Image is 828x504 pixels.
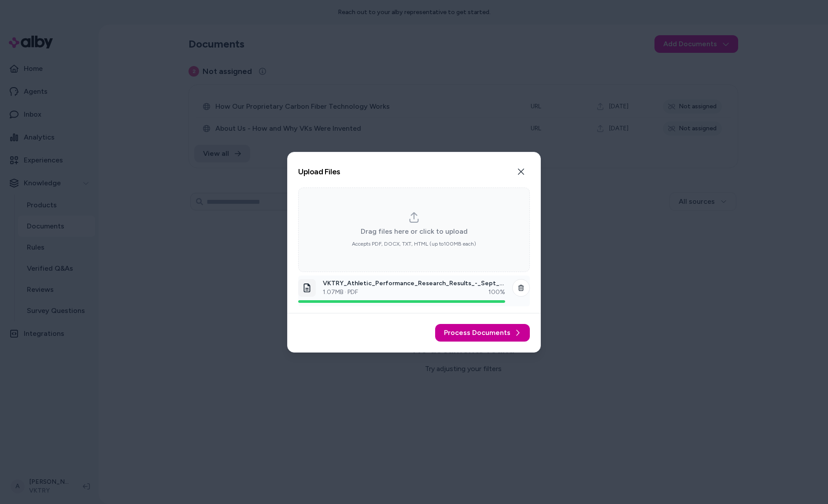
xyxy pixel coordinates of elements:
[352,240,476,247] span: Accepts PDF, DOCX, TXT, HTML (up to 100 MB each)
[361,226,468,237] span: Drag files here or click to upload
[298,188,530,272] div: dropzone
[323,288,358,297] p: 1.07 MB · PDF
[444,327,510,338] span: Process Documents
[323,279,505,288] p: VKTRY_Athletic_Performance_Research_Results_-_Sept_2020.pdf
[488,288,505,297] div: 100 %
[435,324,530,342] button: Process Documents
[298,168,340,176] h2: Upload Files
[298,276,530,342] ol: dropzone-file-list
[298,276,530,306] li: dropzone-file-list-item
